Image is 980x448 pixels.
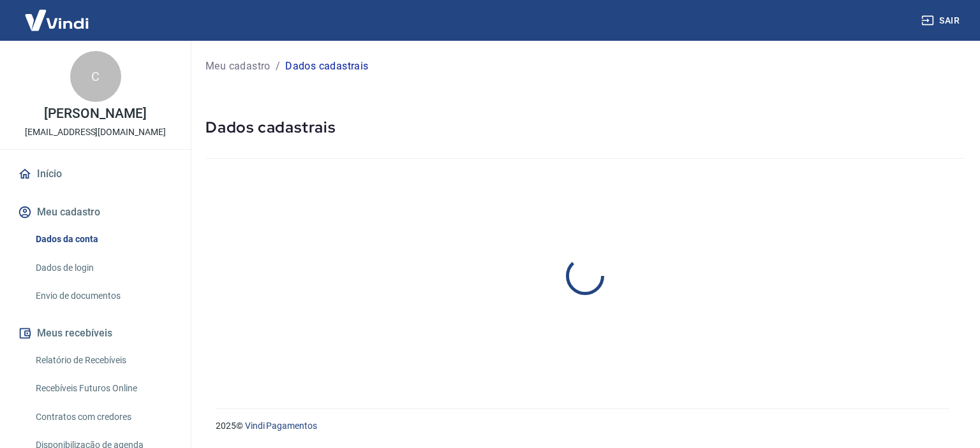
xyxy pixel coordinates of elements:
img: Vindi [15,1,98,40]
a: Recebíveis Futuros Online [31,375,175,401]
a: Meu cadastro [205,59,271,74]
a: Envio de documentos [31,283,175,309]
p: [PERSON_NAME] [44,107,146,120]
a: Vindi Pagamentos [245,421,317,431]
h5: Dados cadastrais [205,117,965,138]
button: Meus recebíveis [15,319,175,347]
a: Dados da conta [31,226,175,252]
p: [EMAIL_ADDRESS][DOMAIN_NAME] [25,126,166,139]
p: Dados cadastrais [285,59,368,74]
a: Dados de login [31,255,175,281]
button: Sair [919,9,965,33]
a: Contratos com credores [31,404,175,430]
p: 2025 © [216,419,949,433]
div: C [70,51,121,102]
p: / [276,59,280,74]
a: Início [15,160,175,188]
a: Relatório de Recebíveis [31,347,175,373]
button: Meu cadastro [15,198,175,226]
